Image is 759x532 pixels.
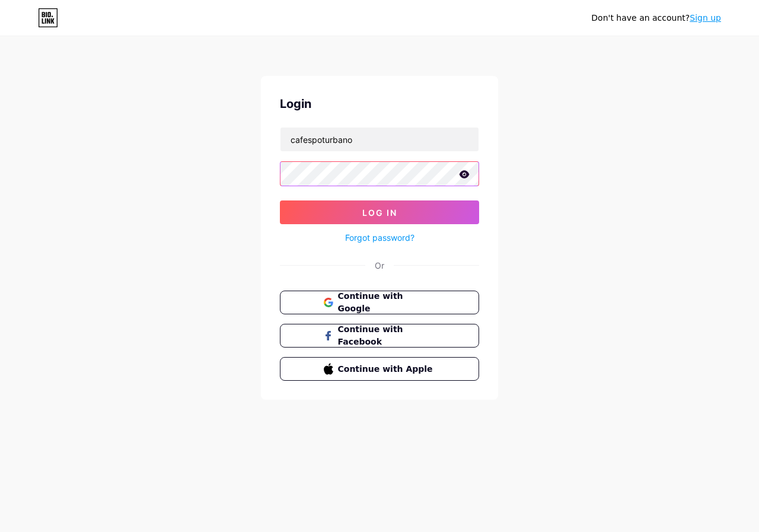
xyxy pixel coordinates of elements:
[338,363,436,375] span: Continue with Apple
[280,95,479,113] div: Login
[338,290,436,315] span: Continue with Google
[362,208,397,218] span: Log In
[591,12,721,24] div: Don't have an account?
[338,323,436,348] span: Continue with Facebook
[280,128,479,151] input: Username
[280,324,479,348] button: Continue with Facebook
[280,357,479,381] button: Continue with Apple
[690,13,721,23] a: Sign up
[375,259,384,272] div: Or
[280,200,479,224] button: Log In
[345,231,414,244] a: Forgot password?
[280,291,479,314] button: Continue with Google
